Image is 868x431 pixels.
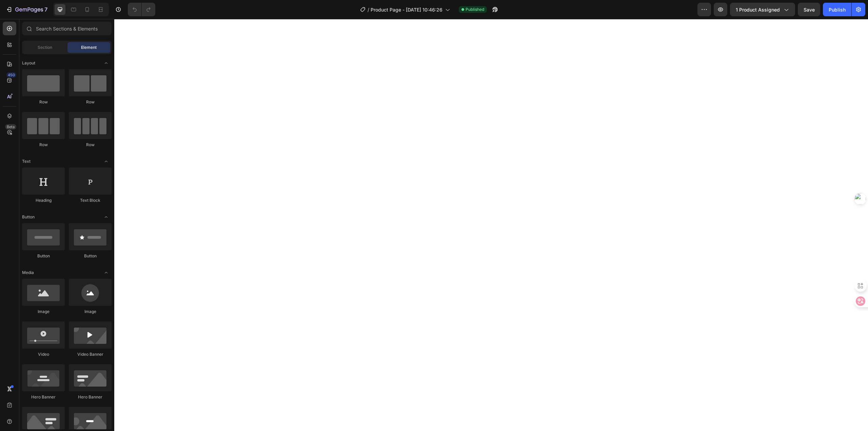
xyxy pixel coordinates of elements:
span: Toggle open [101,212,112,222]
div: Row [69,142,112,148]
span: Section [38,44,52,51]
button: Publish [823,3,851,16]
span: Toggle open [101,267,112,278]
span: Button [22,214,35,220]
div: Beta [5,124,16,130]
iframe: Design area [114,19,868,431]
p: 7 [44,5,47,14]
div: 450 [6,72,16,78]
span: Save [804,7,815,13]
input: Search Sections & Elements [22,22,112,35]
div: Button [69,253,112,259]
span: / [368,6,369,13]
div: Undo/Redo [128,3,155,16]
span: 1 product assigned [736,6,780,13]
div: Image [22,309,65,315]
div: Row [69,99,112,105]
div: Video Banner [69,351,112,357]
div: Publish [829,6,846,13]
div: Row [22,142,65,148]
span: Product Page - [DATE] 10:46:26 [371,6,442,13]
span: Layout [22,60,35,66]
div: Hero Banner [22,394,65,400]
div: Button [22,253,65,259]
div: Image [69,309,112,315]
span: Media [22,270,34,276]
span: Element [81,44,97,51]
span: Published [466,6,484,13]
button: 1 product assigned [730,3,795,16]
div: Hero Banner [69,394,112,400]
div: Heading [22,197,65,203]
button: Save [798,3,820,16]
div: Video [22,351,65,357]
div: Row [22,99,65,105]
div: Text Block [69,197,112,203]
span: Toggle open [101,156,112,167]
span: Toggle open [101,58,112,68]
button: 7 [3,3,51,16]
span: Text [22,158,31,164]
